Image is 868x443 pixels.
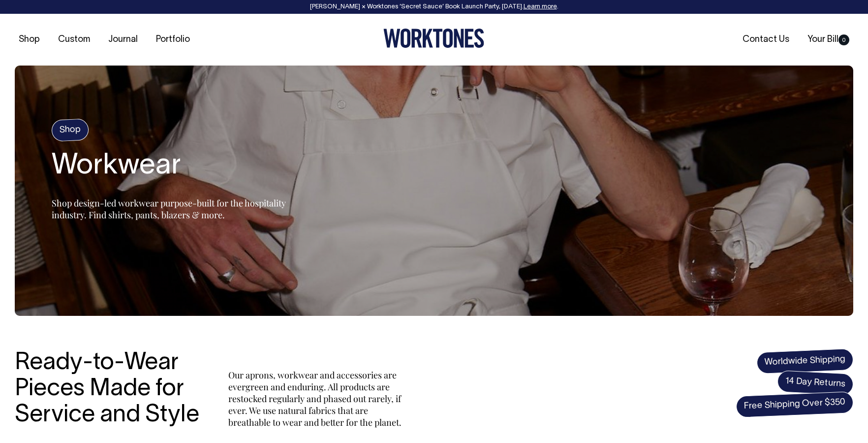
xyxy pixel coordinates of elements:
span: Free Shipping Over $350 [736,391,854,418]
a: Learn more [524,4,557,10]
span: Shop design-led workwear purpose-built for the hospitality industry. Find shirts, pants, blazers ... [52,197,286,221]
h3: Ready-to-Wear Pieces Made for Service and Style [15,350,207,428]
a: Portfolio [152,32,194,48]
span: 14 Day Returns [777,370,854,396]
a: Contact Us [739,32,793,48]
a: Your Bill0 [804,32,853,48]
h2: Workwear [52,151,298,182]
a: Journal [104,32,142,48]
p: Our aprons, workwear and accessories are evergreen and enduring. All products are restocked regul... [228,369,405,428]
a: Custom [54,32,94,48]
div: [PERSON_NAME] × Worktones ‘Secret Sauce’ Book Launch Party, [DATE]. . [10,3,858,10]
span: 0 [838,34,849,45]
a: Shop [15,32,44,48]
h4: Shop [51,119,89,142]
span: Worldwide Shipping [756,348,854,374]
